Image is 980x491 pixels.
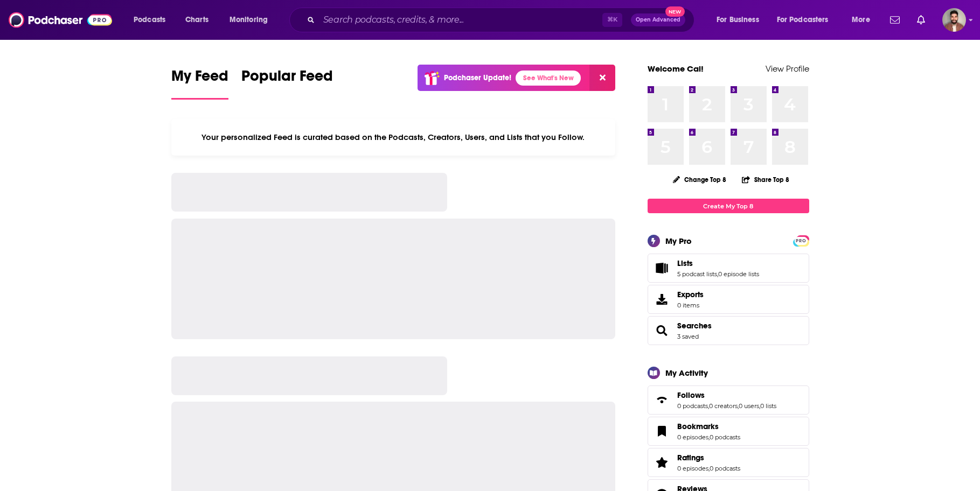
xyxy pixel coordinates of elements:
[648,385,809,415] span: Follows
[677,422,719,431] span: Bookmarks
[602,13,622,27] span: ⌘ K
[651,455,673,470] a: Ratings
[677,258,693,268] span: Lists
[222,11,282,29] button: open menu
[631,13,685,26] button: Open AdvancedNew
[677,321,712,331] a: Searches
[241,67,333,92] span: Popular Feed
[759,402,760,410] span: ,
[886,11,904,29] a: Show notifications dropdown
[126,11,179,29] button: open menu
[844,11,884,29] button: open menu
[795,237,808,245] span: PRO
[677,270,717,278] a: 5 podcast lists
[516,71,581,86] a: See What's New
[677,453,704,462] span: Ratings
[770,11,844,29] button: open menu
[709,402,738,410] a: 0 creators
[171,67,228,100] a: My Feed
[241,67,333,100] a: Popular Feed
[648,254,809,283] span: Lists
[739,402,759,410] a: 0 users
[636,17,680,23] span: Open Advanced
[648,417,809,446] span: Bookmarks
[648,64,704,74] a: Welcome Cal!
[677,390,705,400] span: Follows
[738,402,739,410] span: ,
[717,12,759,27] span: For Business
[677,390,776,400] a: Follows
[665,368,708,378] div: My Activity
[777,12,829,27] span: For Podcasters
[677,422,740,431] a: Bookmarks
[171,119,616,156] div: Your personalized Feed is curated based on the Podcasts, Creators, Users, and Lists that you Follow.
[666,173,733,186] button: Change Top 8
[178,11,215,29] a: Charts
[766,64,809,74] a: View Profile
[677,290,704,299] span: Exports
[942,8,966,32] img: User Profile
[677,465,708,472] a: 0 episodes
[677,433,708,441] a: 0 episodes
[665,236,692,246] div: My Pro
[710,433,740,441] a: 0 podcasts
[648,316,809,345] span: Searches
[648,285,809,314] a: Exports
[852,12,870,27] span: More
[651,392,673,408] a: Follows
[648,448,809,477] span: Ratings
[134,12,165,27] span: Podcasts
[651,261,673,276] a: Lists
[185,12,208,27] span: Charts
[717,270,718,278] span: ,
[651,292,673,307] span: Exports
[760,402,776,410] a: 0 lists
[171,67,228,92] span: My Feed
[677,258,759,268] a: Lists
[9,10,112,30] img: Podchaser - Follow, Share and Rate Podcasts
[942,8,966,32] span: Logged in as calmonaghan
[708,433,710,441] span: ,
[709,11,773,29] button: open menu
[665,6,685,17] span: New
[710,465,740,472] a: 0 podcasts
[677,301,704,309] span: 0 items
[942,8,966,32] button: Show profile menu
[677,402,708,410] a: 0 podcasts
[319,11,602,29] input: Search podcasts, credits, & more...
[651,323,673,338] a: Searches
[708,465,710,472] span: ,
[677,333,699,340] a: 3 saved
[300,8,705,32] div: Search podcasts, credits, & more...
[677,453,740,462] a: Ratings
[741,169,790,190] button: Share Top 8
[230,12,268,27] span: Monitoring
[795,236,808,244] a: PRO
[444,73,511,82] p: Podchaser Update!
[913,11,929,29] a: Show notifications dropdown
[708,402,709,410] span: ,
[718,270,759,278] a: 0 episode lists
[651,424,673,439] a: Bookmarks
[648,199,809,213] a: Create My Top 8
